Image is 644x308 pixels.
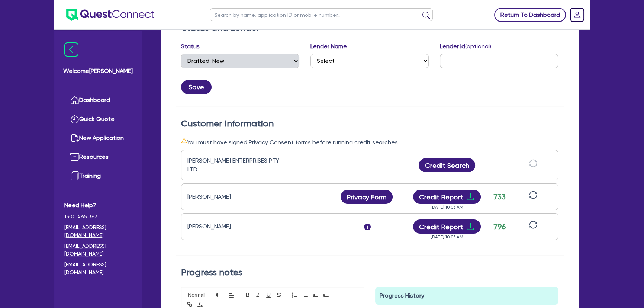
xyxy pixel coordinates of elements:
[440,42,491,51] label: Lender Id
[529,191,537,199] span: sync
[529,159,537,167] span: sync
[187,222,280,231] div: [PERSON_NAME]
[490,221,509,232] div: 796
[64,91,132,110] a: Dashboard
[375,287,558,305] div: Progress History
[64,224,132,239] a: [EMAIL_ADDRESS][DOMAIN_NAME]
[310,42,347,51] label: Lender Name
[64,261,132,276] a: [EMAIL_ADDRESS][DOMAIN_NAME]
[466,222,475,231] span: download
[413,219,481,234] button: Credit Reportdownload
[64,213,132,221] span: 1300 465 363
[64,110,132,129] a: Quick Quote
[210,8,433,21] input: Search by name, application ID or mobile number...
[181,267,558,278] h2: Progress notes
[66,9,154,21] img: quest-connect-logo-blue
[567,5,587,25] a: Dropdown toggle
[70,153,79,161] img: resources
[70,115,79,123] img: quick-quote
[181,80,212,94] button: Save
[181,42,200,51] label: Status
[64,201,132,210] span: Need Help?
[187,192,280,201] div: [PERSON_NAME]
[490,191,509,202] div: 733
[529,221,537,229] span: sync
[70,171,79,180] img: training
[63,67,133,76] span: Welcome [PERSON_NAME]
[364,224,371,230] span: i
[341,190,393,204] button: Privacy Form
[181,138,187,144] span: warning
[64,129,132,148] a: New Application
[187,156,280,174] div: [PERSON_NAME] ENTERPRISES PTY LTD
[64,148,132,167] a: Resources
[527,190,540,203] button: sync
[466,192,475,201] span: download
[465,43,491,50] span: (optional)
[413,190,481,204] button: Credit Reportdownload
[419,158,475,172] button: Credit Search
[527,159,540,172] button: sync
[181,118,558,129] h2: Customer Information
[527,220,540,233] button: sync
[181,138,558,147] div: You must have signed Privacy Consent forms before running credit searches
[64,42,78,57] img: icon-menu-close
[70,134,79,142] img: new-application
[64,242,132,258] a: [EMAIL_ADDRESS][DOMAIN_NAME]
[64,167,132,186] a: Training
[494,8,566,22] a: Return To Dashboard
